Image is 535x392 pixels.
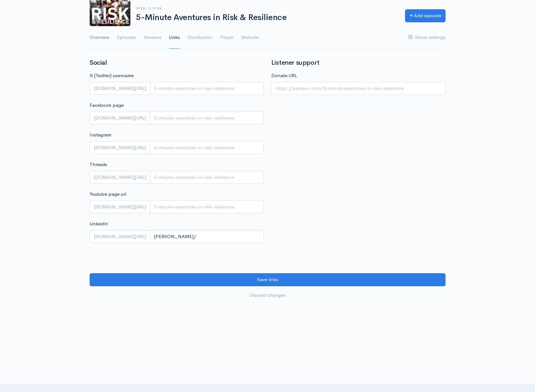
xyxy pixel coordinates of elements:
span: [DOMAIN_NAME][URL] [90,82,150,95]
h2: Social [90,59,264,66]
span: [DOMAIN_NAME][URL] [90,171,150,184]
a: Reviews [144,26,161,49]
input: https://patreon.com/5-minute-aventures-in-risk-resilience [271,82,445,95]
a: Distribution [187,26,212,49]
label: Facebook page [90,102,124,109]
a: Links [169,26,180,49]
a: Player [220,26,233,49]
label: Youtube page url [90,191,126,198]
label: Threads [90,161,107,168]
a: Add episode [405,9,445,22]
span: [DOMAIN_NAME][URL] [90,230,150,243]
span: [DOMAIN_NAME][URL] [90,141,150,154]
a: Overview [90,26,109,49]
input: 5-minute-aventures-in-risk-resilience [150,141,264,154]
span: [DOMAIN_NAME][URL] [90,200,150,214]
a: Discard changes [90,289,445,302]
input: 5-minute-aventures-in-risk-resilience [150,112,264,125]
input: 5-minute-aventures-in-risk-resilience [150,230,264,243]
a: Episodes [117,26,136,49]
input: 5-minute-aventures-in-risk-resilience [150,200,264,214]
input: Save links [90,273,445,286]
label: LinkedIn [90,220,108,228]
input: 5-minute-aventures-in-risk-resilience [150,82,264,95]
label: Donate URL [271,72,297,79]
span: [DOMAIN_NAME][URL] [90,112,150,125]
label: Instagram [90,131,111,139]
h6: Steel City Re [136,7,397,10]
a: Show settings [408,26,445,49]
label: X (Twitter) username [90,72,134,79]
a: Website [241,26,259,49]
h1: 5-Minute Aventures in Risk & Resilience [136,13,397,22]
input: 5-minute-aventures-in-risk-resilience [150,171,264,184]
h2: Listener support [271,59,445,66]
